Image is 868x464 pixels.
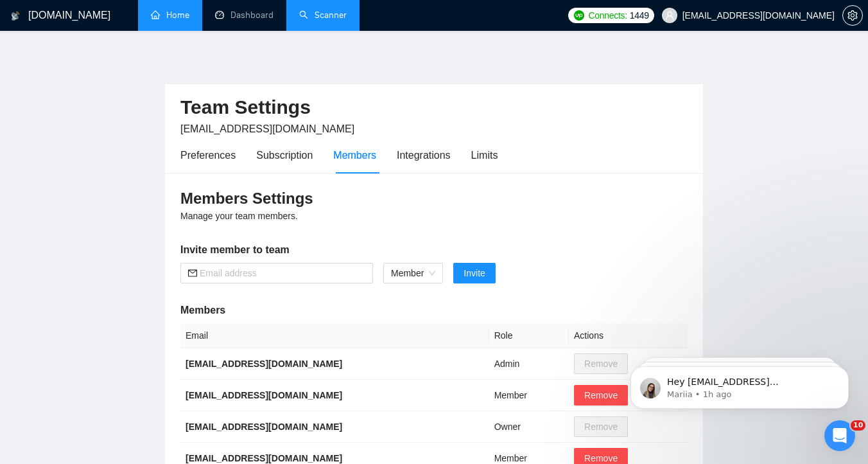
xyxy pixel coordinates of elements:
h3: Members Settings [180,188,688,209]
a: dashboardDashboard [215,10,273,21]
th: Actions [569,323,688,348]
b: [EMAIL_ADDRESS][DOMAIN_NAME] [186,422,342,432]
span: [EMAIL_ADDRESS][DOMAIN_NAME] [180,123,354,134]
div: Subscription [256,147,313,163]
span: 1449 [630,8,649,22]
span: Invite [464,266,485,280]
div: Preferences [180,147,236,163]
span: 10 [851,420,865,431]
img: logo [11,6,20,26]
a: homeHome [151,10,189,21]
div: Members [333,147,376,163]
iframe: Intercom notifications message [611,339,868,429]
b: [EMAIL_ADDRESS][DOMAIN_NAME] [186,453,342,463]
span: Member [391,263,435,283]
span: Remove [584,388,618,402]
th: Email [180,323,489,348]
span: Connects: [588,8,627,22]
span: mail [188,269,197,278]
h2: Team Settings [180,94,688,121]
h5: Invite member to team [180,242,688,258]
button: Remove [574,385,628,406]
div: Limits [471,147,498,163]
img: upwork-logo.png [574,10,584,21]
span: user [665,11,674,20]
h5: Members [180,303,688,318]
td: Member [489,380,569,411]
b: [EMAIL_ADDRESS][DOMAIN_NAME] [186,390,342,400]
td: Admin [489,348,569,380]
a: searchScanner [299,10,347,21]
a: setting [842,10,863,21]
b: [EMAIL_ADDRESS][DOMAIN_NAME] [186,359,342,369]
th: Role [489,323,569,348]
span: setting [843,10,862,21]
button: Invite [453,263,495,283]
td: Owner [489,411,569,443]
span: Manage your team members. [180,211,298,221]
button: setting [842,5,863,26]
iframe: Intercom live chat [824,420,855,451]
div: Integrations [397,147,451,163]
input: Email address [200,266,365,280]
